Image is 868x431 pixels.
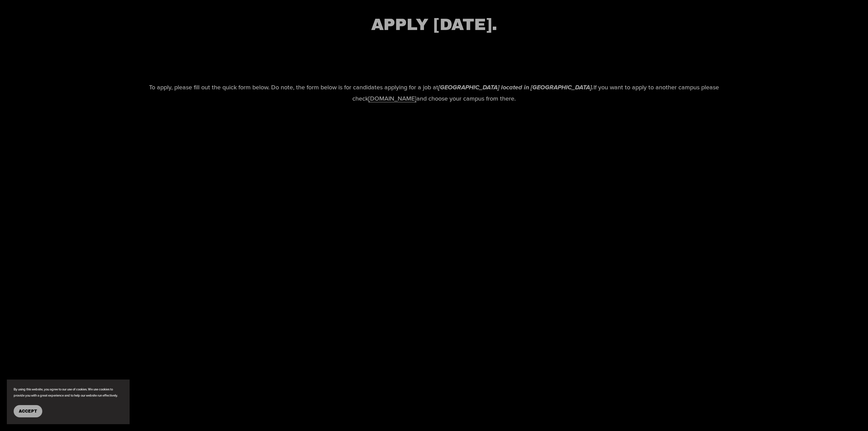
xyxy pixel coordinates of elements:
[368,94,416,103] a: [DOMAIN_NAME]
[127,186,741,357] iframe: EIS Recruitment Mansourieh
[14,386,123,398] p: By using this website, you agree to our use of cookies. We use cookies to provide you with a grea...
[19,409,37,414] span: Accept
[127,14,741,35] h2: APPLY [DATE].
[127,82,741,104] p: To apply, please fill out the quick form below. Do note, the form below is for candidates applyin...
[438,84,593,91] em: [GEOGRAPHIC_DATA] located in [GEOGRAPHIC_DATA].
[14,405,42,417] button: Accept
[7,380,130,424] section: Cookie banner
